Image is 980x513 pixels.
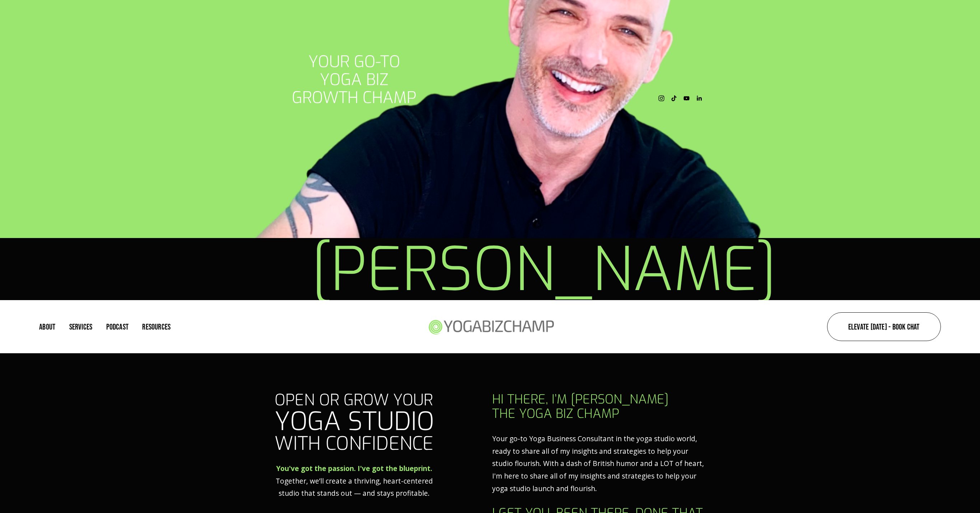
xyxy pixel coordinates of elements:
[658,93,664,104] a: Instagram
[683,93,690,104] a: YouTube
[671,93,677,104] a: TikTok
[275,405,434,438] span: Yoga Studio
[275,431,433,456] span: with Confidence
[311,230,777,310] span: [PERSON_NAME]
[275,390,433,410] span: Open or Grow Your
[492,392,705,421] h3: hi there, i’m [PERSON_NAME] the yoga biz champ
[292,51,416,108] span: your go-to yoga biz Growth champ
[424,310,557,343] img: Yoga Biz Champ
[276,463,432,473] strong: You've got the passion. I've got the blueprint.
[142,322,171,331] a: folder dropdown
[39,322,55,331] a: About
[275,462,434,500] p: Together, we’ll create a thriving, heart-centered studio that stands out — and stays profitable.
[106,322,129,331] a: Podcast
[827,312,941,341] a: Elevate [DATE] - Book Chat
[142,323,171,331] span: Resources
[492,433,705,495] p: Your go-to Yoga Business Consultant in the yoga studio world, ready to share all of my insights a...
[696,93,702,104] a: LinkedIn
[69,322,93,331] a: Services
